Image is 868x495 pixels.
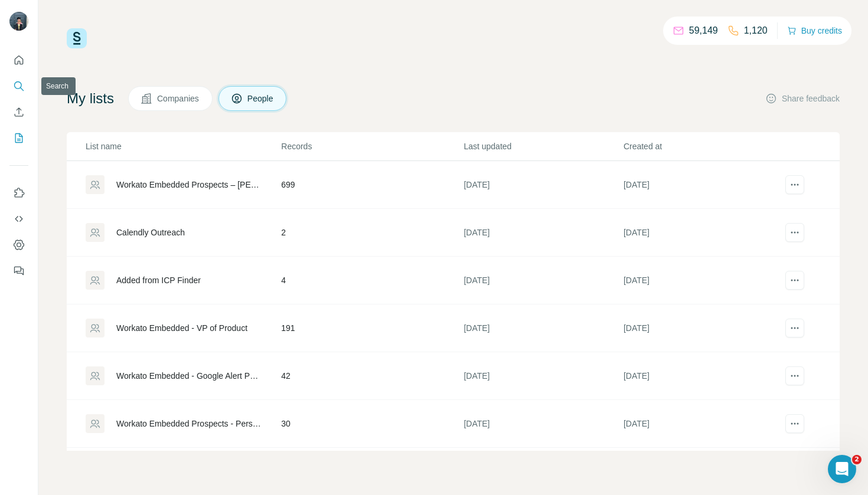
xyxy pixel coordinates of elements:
[116,370,261,382] div: Workato Embedded - Google Alert Personalised Prospects
[787,22,842,39] button: Buy credits
[828,455,856,483] iframe: Intercom live chat
[463,209,622,257] td: [DATE]
[280,400,463,448] td: 30
[785,414,804,433] button: actions
[86,140,280,152] p: List name
[785,223,804,242] button: actions
[623,304,782,352] td: [DATE]
[623,161,782,209] td: [DATE]
[280,209,463,257] td: 2
[463,257,622,304] td: [DATE]
[785,175,804,194] button: actions
[116,274,201,286] div: Added from ICP Finder
[9,234,28,255] button: Dashboard
[116,227,185,238] div: Calendly Outreach
[9,208,28,230] button: Use Surfe API
[9,101,28,123] button: Enrich CSV
[280,352,463,400] td: 42
[116,418,261,430] div: Workato Embedded Prospects - Personalised
[116,179,261,191] div: Workato Embedded Prospects – [PERSON_NAME]
[116,322,247,334] div: Workato Embedded - VP of Product
[744,24,768,38] p: 1,120
[463,352,622,400] td: [DATE]
[67,28,87,48] img: Surfe Logo
[9,127,28,149] button: My lists
[280,304,463,352] td: 191
[623,352,782,400] td: [DATE]
[852,455,862,464] span: 2
[463,304,622,352] td: [DATE]
[623,400,782,448] td: [DATE]
[689,24,718,38] p: 59,149
[9,182,28,204] button: Use Surfe on LinkedIn
[280,161,463,209] td: 699
[9,50,28,71] button: Quick start
[281,140,462,152] p: Records
[785,366,804,385] button: actions
[785,319,804,337] button: actions
[9,76,28,97] button: Search
[9,260,28,281] button: Feedback
[463,400,622,448] td: [DATE]
[785,271,804,290] button: actions
[765,93,840,104] button: Share feedback
[247,93,275,104] span: People
[463,161,622,209] td: [DATE]
[280,257,463,304] td: 4
[67,89,114,108] h4: My lists
[624,140,782,152] p: Created at
[464,140,622,152] p: Last updated
[623,257,782,304] td: [DATE]
[9,12,28,31] img: Avatar
[623,209,782,257] td: [DATE]
[157,93,200,104] span: Companies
